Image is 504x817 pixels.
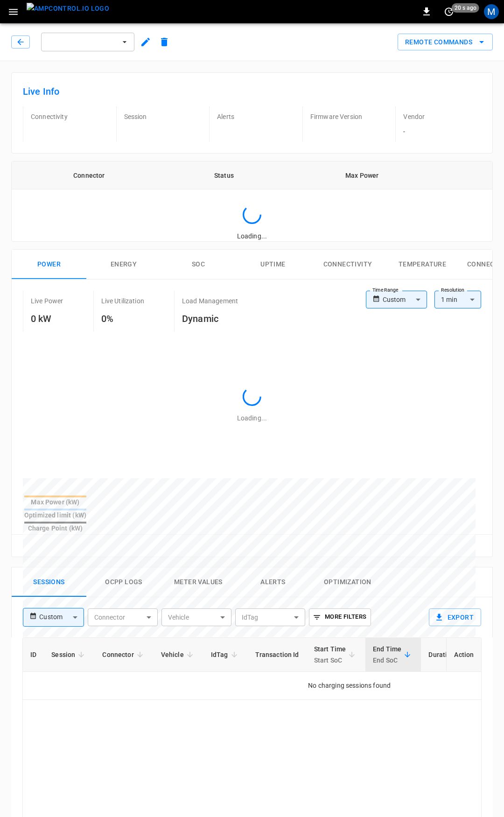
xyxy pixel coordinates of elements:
button: Ocpp logs [86,567,161,597]
p: Start SoC [314,655,346,666]
button: Temperature [385,250,460,279]
div: Custom [39,608,84,626]
h6: 0 kW [31,311,63,326]
th: Transaction Id [248,638,307,672]
button: Export [429,608,481,626]
p: Live Power [31,296,63,306]
div: 1 min [434,291,481,308]
span: End TimeEnd SoC [373,643,413,666]
span: Duration [428,649,467,660]
th: Status [167,161,282,189]
p: End SoC [373,655,401,666]
button: Meter Values [161,567,236,597]
span: 20 s ago [452,3,479,13]
p: Firmware Version [310,112,388,121]
span: Connector [102,649,146,660]
button: Remote Commands [398,34,493,51]
div: Custom [383,291,427,308]
label: Time Range [372,286,399,294]
th: Max Power [281,161,442,189]
h6: 0% [101,311,144,326]
button: Power [12,250,86,279]
span: Session [51,649,87,660]
p: Session [124,112,202,121]
p: Connectivity [31,112,109,121]
span: Loading... [237,414,267,422]
table: connector table [12,161,492,189]
h6: Live Info [23,84,481,99]
p: Vendor [403,112,481,121]
span: IdTag [211,649,240,660]
button: Sessions [12,567,86,597]
h6: Dynamic [182,311,238,326]
div: Start Time [314,643,346,666]
button: Optimization [310,567,385,597]
img: ampcontrol.io logo [27,3,109,14]
button: Alerts [236,567,310,597]
span: Start TimeStart SoC [314,643,358,666]
div: remote commands options [398,34,493,51]
th: ID [23,638,44,672]
label: Resolution [441,286,464,294]
button: More Filters [309,608,371,626]
button: Connectivity [310,250,385,279]
th: Action [446,638,481,672]
p: Load Management [182,296,238,306]
div: End Time [373,643,401,666]
p: - [403,127,481,136]
button: Uptime [236,250,310,279]
span: Loading... [237,232,267,240]
div: profile-icon [484,4,499,19]
button: Energy [86,250,161,279]
span: Vehicle [161,649,196,660]
button: set refresh interval [441,4,456,19]
p: Live Utilization [101,296,144,306]
p: Alerts [217,112,295,121]
th: Connector [12,161,167,189]
button: SOC [161,250,236,279]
